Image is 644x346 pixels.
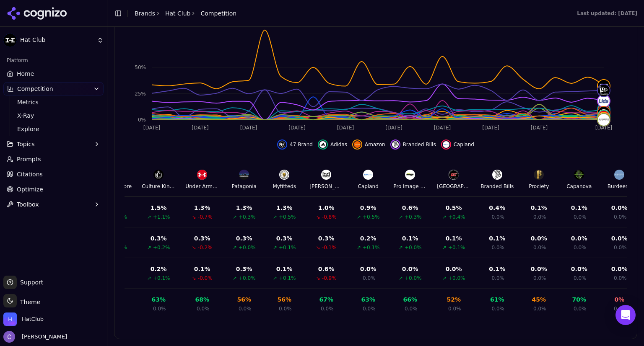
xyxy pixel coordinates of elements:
span: Hat Club [20,36,93,44]
span: 0.0% [574,244,587,251]
span: +0.0% [239,244,256,251]
span: -0.7% [198,214,213,220]
span: ↗ [399,244,403,251]
div: Branded Bills [480,183,514,190]
span: -0.9% [322,275,337,281]
span: 0.0% [614,305,627,312]
span: +0.2% [153,244,170,251]
tspan: [DATE] [531,125,548,131]
div: 0.3 % [236,265,252,273]
span: +0.1% [279,244,296,251]
span: 0.0% [614,244,627,251]
div: 61 % [490,295,504,304]
span: Prompts [17,155,41,163]
div: Platform [3,54,104,67]
span: ↗ [399,214,403,220]
span: +0.5% [363,214,380,220]
span: +0.0% [405,244,422,251]
div: 0.0 % [611,204,628,212]
a: Explore [14,123,93,135]
button: Hide 47 brand data [277,139,313,150]
div: 0.3 % [194,234,210,243]
img: new era [598,85,610,96]
div: Burdeens [608,183,631,190]
img: Pro Image Sports [405,170,415,180]
div: 67 % [319,295,333,304]
span: 0.0% [363,305,376,312]
tspan: 90% [135,23,146,28]
span: +0.4% [448,214,465,220]
div: 63 % [361,295,375,304]
span: 0.0% [239,305,252,312]
span: 0.0% [448,305,461,312]
span: Competition [200,9,236,18]
div: 0.2 % [151,265,167,273]
span: 0.0% [153,305,166,312]
div: 0.3 % [236,234,252,243]
div: 0.6 % [402,204,418,212]
span: 0.0% [533,244,546,251]
div: 1.3 % [276,204,293,212]
span: +1.1% [153,214,170,220]
span: ↗ [442,275,447,281]
span: Amazon [365,141,385,148]
span: ↗ [357,214,361,220]
div: 1.0 % [318,204,335,212]
img: Patagonia [239,170,249,180]
div: 0.3 % [276,234,293,243]
span: -0.2% [198,244,213,251]
img: Prociety [534,170,544,180]
span: 0.0% [533,305,546,312]
span: ↘ [192,244,196,251]
tspan: [DATE] [595,125,613,131]
img: under armour [598,111,610,122]
img: Hat Club [3,34,17,47]
span: Explore [17,125,90,133]
span: ↗ [233,275,237,281]
span: Branded Bills [403,141,436,148]
img: Capanova [574,170,584,180]
span: +0.5% [279,214,296,220]
div: [GEOGRAPHIC_DATA] [437,183,470,190]
div: 0.5 % [446,204,462,212]
div: 0.6 % [318,265,335,273]
span: Support [17,278,43,287]
span: -0.0% [198,275,213,281]
img: hat club [598,80,610,92]
span: ↗ [147,275,151,281]
div: 0.0 % [402,265,418,273]
span: 0.0% [574,305,587,312]
div: 0.0 % [531,265,547,273]
img: lids [598,95,610,107]
img: Burdeens [614,170,624,180]
img: amazon [354,141,361,148]
span: ↘ [192,275,196,281]
span: 0.0% [574,214,587,220]
tspan: [DATE] [288,125,306,131]
span: [PERSON_NAME] [18,333,67,341]
button: Open organization switcher [3,312,44,326]
a: Metrics [14,96,93,108]
div: Pro Image Sports [393,183,427,190]
span: Theme [17,299,40,305]
button: Hide capland data [441,139,474,150]
span: ↗ [273,275,277,281]
span: +0.1% [448,244,465,251]
a: Prompts [3,152,104,166]
div: 0.1 % [531,204,547,212]
span: +0.1% [279,275,296,281]
span: Home [17,70,34,78]
img: 47 brand [279,141,286,148]
span: 0.0% [279,305,292,312]
div: Culture Kings [142,183,175,190]
span: Competition [17,85,53,93]
tspan: [DATE] [434,125,451,131]
img: Capland [363,170,373,180]
button: Open user button [3,331,67,343]
div: Capland [358,183,379,190]
span: +0.0% [239,275,256,281]
div: 0.9 % [360,204,377,212]
span: 47 Brand [290,141,313,148]
span: 0.0% [491,244,504,251]
img: branded bills [392,141,399,148]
